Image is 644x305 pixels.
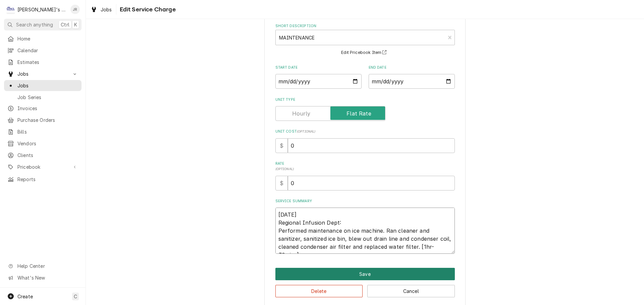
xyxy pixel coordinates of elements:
div: [PERSON_NAME]'s Refrigeration [17,6,67,13]
label: Start Date [275,65,362,70]
a: Calendar [4,45,82,56]
span: What's New [17,274,77,281]
div: JR [70,5,80,14]
a: Vendors [4,138,82,149]
div: Clay's Refrigeration's Avatar [6,5,15,14]
label: Unit Cost [275,129,455,134]
span: Jobs [17,82,78,89]
a: Reports [4,174,82,185]
a: Go to Jobs [4,68,82,79]
span: Calendar [17,47,78,54]
span: Invoices [17,105,78,112]
button: Cancel [367,285,455,297]
span: Home [17,35,78,42]
div: Unit Type [275,97,455,121]
a: Jobs [4,80,82,91]
button: Delete [275,285,363,297]
input: yyyy-mm-dd [275,74,362,89]
span: Bills [17,128,78,135]
span: Help Center [17,262,77,270]
div: Button Group Row [275,280,455,297]
span: Job Series [17,94,78,101]
a: Go to Help Center [4,260,82,272]
div: C [6,5,15,14]
div: Start Date [275,65,362,89]
button: Search anythingCtrlK [4,19,82,30]
label: Rate [275,161,455,172]
div: $ [275,176,288,190]
span: Purchase Orders [17,117,78,124]
span: Ctrl [61,21,69,28]
span: Jobs [17,70,68,77]
a: Job Series [4,92,82,103]
a: Purchase Orders [4,115,82,126]
span: Reports [17,176,78,183]
span: K [74,21,77,28]
label: Unit Type [275,97,455,102]
a: Jobs [88,4,115,15]
textarea: [DATE] Regional Infusion Dept: Performed maintenance on ice machine. Ran cleaner and sanitizer, s... [275,208,455,254]
span: ( optional ) [275,167,294,171]
label: Service Summary [275,199,455,204]
span: Vendors [17,140,78,147]
button: Save [275,268,455,280]
button: Edit Pricebook Item [340,49,390,57]
a: Go to Pricebook [4,161,82,172]
div: Unit Cost [275,129,455,153]
label: Short Description [275,23,455,29]
a: Clients [4,150,82,161]
div: Line Item Create/Update Form [275,7,455,254]
input: yyyy-mm-dd [369,74,455,89]
div: Jeff Rue's Avatar [70,5,80,14]
div: End Date [369,65,455,89]
a: Go to What's New [4,272,82,283]
div: Button Group [275,268,455,297]
div: Service Summary [275,199,455,254]
span: Clients [17,152,78,159]
a: Estimates [4,57,82,68]
span: Pricebook [17,163,68,170]
span: Estimates [17,59,78,66]
span: Search anything [16,21,53,28]
div: $ [275,138,288,153]
span: Create [17,294,33,299]
a: Invoices [4,103,82,114]
a: Home [4,33,82,44]
div: Button Group Row [275,268,455,280]
span: ( optional ) [297,130,316,133]
a: Bills [4,126,82,137]
span: Edit Service Charge [118,5,176,14]
label: End Date [369,65,455,70]
span: Jobs [101,6,112,13]
div: Short Description [275,23,455,57]
span: C [74,293,77,300]
div: [object Object] [275,161,455,190]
